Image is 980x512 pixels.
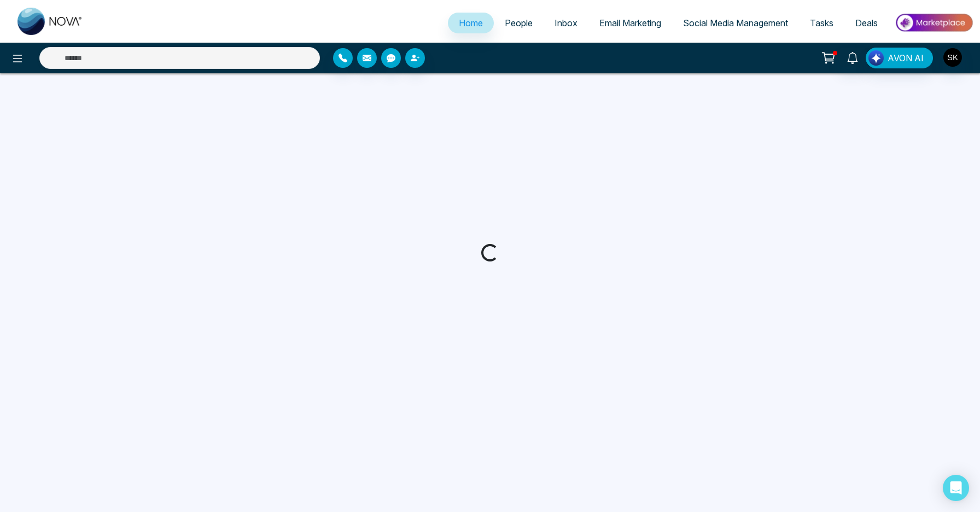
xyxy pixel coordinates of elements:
[588,13,672,33] a: Email Marketing
[888,51,924,65] span: AVON AI
[943,48,962,67] img: User Avatar
[672,13,799,33] a: Social Media Management
[868,50,884,66] img: Lead Flow
[505,18,533,28] span: People
[17,8,83,35] img: Nova CRM Logo
[599,18,661,28] span: Email Marketing
[844,13,889,33] a: Deals
[459,18,483,28] span: Home
[943,475,969,501] div: Open Intercom Messenger
[555,18,577,28] span: Inbox
[894,10,973,35] img: Market-place.gif
[683,18,788,28] span: Social Media Management
[448,13,494,33] a: Home
[544,13,588,33] a: Inbox
[866,48,933,68] button: AVON AI
[799,13,844,33] a: Tasks
[810,18,833,28] span: Tasks
[855,18,878,28] span: Deals
[494,13,544,33] a: People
